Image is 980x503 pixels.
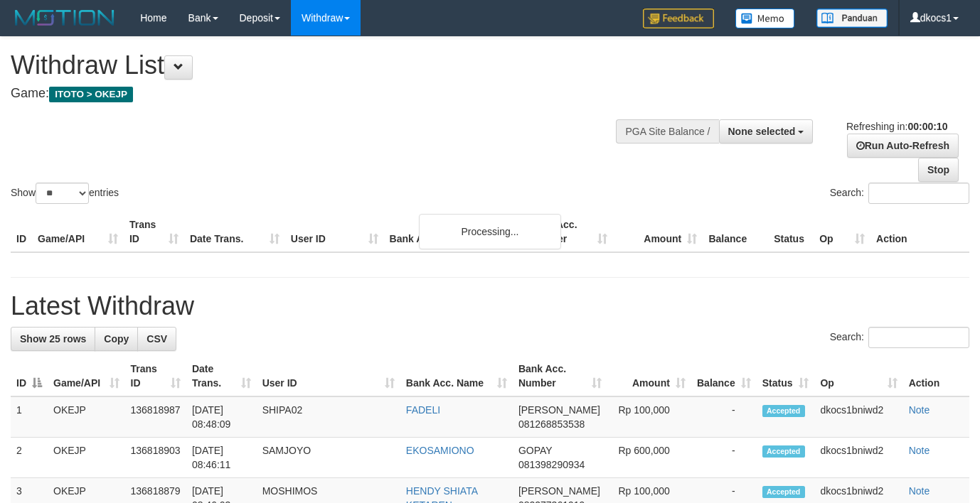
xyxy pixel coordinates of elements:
h4: Game: [11,87,639,101]
th: User ID [285,212,384,252]
td: dkocs1bniwd2 [814,438,902,478]
th: Bank Acc. Number: activate to sort column ascending [513,356,607,396]
th: Balance: activate to sort column ascending [691,356,757,396]
button: None selected [719,119,814,144]
td: SAMJOYO [257,438,400,478]
th: Op: activate to sort column ascending [814,356,902,396]
td: 136818987 [125,396,186,438]
span: [PERSON_NAME] [518,404,600,416]
span: Accepted [762,445,805,458]
label: Search: [830,183,969,204]
th: ID: activate to sort column descending [11,356,48,396]
label: Search: [830,327,969,348]
th: User ID: activate to sort column ascending [257,356,400,396]
a: EKOSAMIONO [406,445,474,456]
img: Button%20Memo.svg [735,9,795,28]
h1: Latest Withdraw [11,292,969,320]
input: Search: [868,327,969,348]
span: GOPAY [518,445,552,456]
th: Trans ID: activate to sort column ascending [125,356,186,396]
img: MOTION_logo.png [11,7,119,28]
span: CSV [147,333,167,345]
td: [DATE] 08:46:11 [186,438,257,478]
td: [DATE] 08:48:09 [186,396,257,438]
th: Status [768,212,814,252]
th: ID [11,212,32,252]
a: FADELI [406,404,440,416]
th: Action [903,356,969,396]
a: Stop [918,158,959,182]
th: Game/API [32,212,124,252]
th: Game/API: activate to sort column ascending [48,356,125,396]
th: Amount: activate to sort column ascending [607,356,691,396]
td: dkocs1bniwd2 [814,396,902,438]
h1: Withdraw List [11,51,639,80]
span: Copy 081398290934 to clipboard [518,459,585,470]
th: Status: activate to sort column ascending [757,356,815,396]
span: ITOTO > OKEJP [49,87,133,102]
span: Refreshing in: [846,121,947,132]
div: Processing... [419,214,561,249]
th: Bank Acc. Name [384,212,524,252]
span: Copy [104,333,129,345]
th: Op [814,212,870,252]
label: Show entries [11,183,119,204]
th: Bank Acc. Name: activate to sort column ascending [400,356,513,396]
span: [PERSON_NAME] [518,485,600,497]
select: Showentries [36,183,89,204]
img: Feedback.jpg [643,9,714,28]
th: Trans ID [124,212,184,252]
th: Amount [613,212,703,252]
td: OKEJP [48,438,125,478]
a: Show 25 rows [11,327,95,351]
div: PGA Site Balance / [616,119,718,144]
td: - [691,396,757,438]
a: Copy [95,327,138,351]
th: Date Trans.: activate to sort column ascending [186,356,257,396]
a: Note [909,404,930,416]
td: OKEJP [48,396,125,438]
th: Balance [703,212,768,252]
td: 2 [11,438,48,478]
td: Rp 100,000 [607,396,691,438]
a: Note [909,445,930,456]
th: Action [870,212,969,252]
img: panduan.png [816,9,888,28]
th: Bank Acc. Number [523,212,613,252]
strong: 00:00:10 [907,121,947,132]
span: Accepted [762,405,805,417]
td: - [691,438,757,478]
a: CSV [137,327,176,351]
td: 1 [11,396,48,438]
a: Run Auto-Refresh [847,134,959,158]
th: Date Trans. [184,212,285,252]
td: 136818903 [125,438,186,478]
span: Accepted [762,486,805,498]
td: SHIPA02 [257,396,400,438]
span: None selected [728,126,796,137]
input: Search: [868,183,969,204]
a: Note [909,485,930,497]
span: Copy 081268853538 to clipboard [518,418,585,430]
span: Show 25 rows [20,333,86,345]
td: Rp 600,000 [607,438,691,478]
